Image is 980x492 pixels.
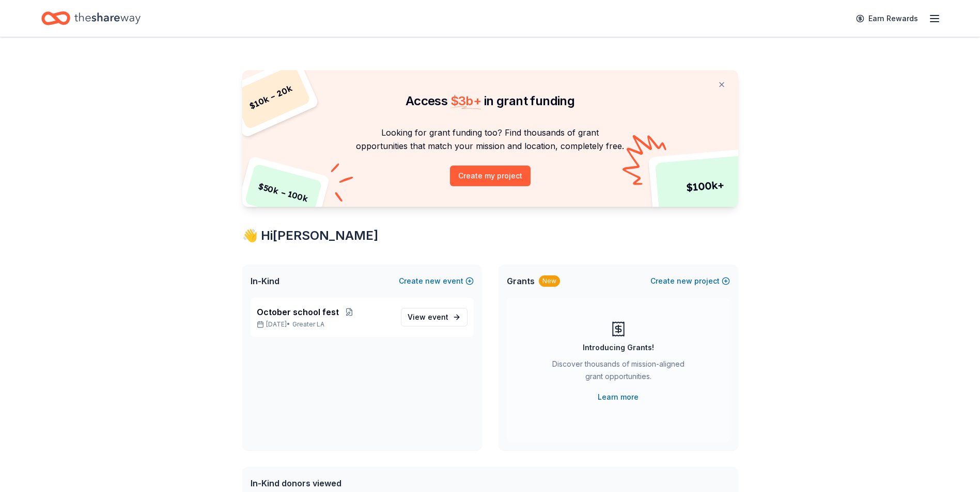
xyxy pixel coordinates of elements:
p: [DATE] • [257,320,393,329]
a: Learn more [598,391,639,403]
div: Discover thousands of mission-aligned grant opportunities. [548,358,689,387]
div: In-Kind donors viewed [251,477,481,489]
a: Home [41,6,141,30]
span: event [428,313,448,321]
button: Create my project [450,166,531,186]
div: $ 10k – 20k [230,64,311,130]
span: In-Kind [251,275,279,287]
button: Createnewproject [650,275,730,287]
span: October school fest [257,306,339,318]
div: Introducing Grants! [583,341,654,354]
div: New [539,275,560,287]
span: Grants [507,275,535,287]
div: 👋 Hi [PERSON_NAME] [242,227,738,244]
p: Looking for grant funding too? Find thousands of grant opportunities that match your mission and ... [255,126,726,153]
button: Createnewevent [399,275,474,287]
span: new [677,275,692,287]
span: Access in grant funding [406,93,574,108]
span: Greater LA [292,320,324,329]
span: $ 3b + [450,93,481,108]
a: Earn Rewards [850,9,924,28]
span: View [408,311,448,323]
a: View event [401,308,468,326]
span: new [425,275,441,287]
